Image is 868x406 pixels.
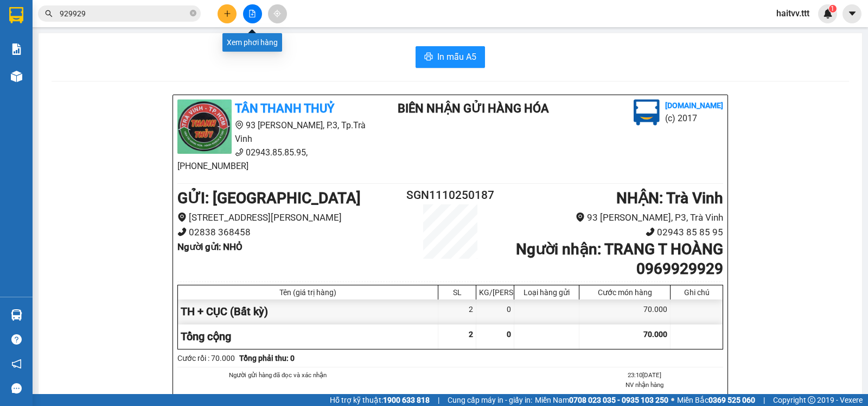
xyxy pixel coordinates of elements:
[709,396,755,404] strong: 0369 525 060
[45,10,53,17] span: search
[479,288,511,297] div: KG/[PERSON_NAME]
[665,111,723,125] li: (c) 2017
[808,396,815,404] span: copyright
[768,7,818,20] span: haitvv.ttt
[11,309,22,321] img: warehouse-icon
[243,4,262,23] button: file-add
[829,5,837,13] sup: 1
[177,352,235,364] div: Cước rồi : 70.000
[476,299,514,324] div: 0
[11,334,22,345] span: question-circle
[177,146,379,173] li: 02943.85.85.95, [PHONE_NUMBER]
[646,227,655,236] span: phone
[677,394,755,406] span: Miền Bắc
[177,225,405,240] li: 02838 368458
[643,330,667,339] span: 70.000
[469,330,473,339] span: 2
[177,241,242,252] b: Người gửi : NHỎ
[441,288,473,297] div: SL
[177,189,361,207] b: GỬI : [GEOGRAPHIC_DATA]
[416,46,485,68] button: printerIn mẫu A5
[671,398,674,402] span: ⚪️
[405,186,496,204] h2: SGN1110250187
[582,288,667,297] div: Cước món hàng
[11,383,22,393] span: message
[199,370,356,380] li: Người gửi hàng đã đọc và xác nhận
[60,8,188,20] input: Tìm tên, số ĐT hoặc mã đơn
[634,99,660,126] img: logo.jpg
[535,394,668,406] span: Miền Nam
[579,299,671,324] div: 70.000
[424,52,433,63] span: printer
[496,225,723,240] li: 02943 85 85 95
[438,394,439,406] span: |
[239,354,295,363] b: Tổng phải thu: 0
[843,4,861,23] button: caret-down
[181,288,435,297] div: Tên (giá trị hàng)
[178,299,438,324] div: TH + CỤC (Bất kỳ)
[673,288,720,297] div: Ghi chú
[190,10,196,16] span: close-circle
[268,4,287,23] button: aim
[438,299,476,324] div: 2
[11,71,22,82] img: warehouse-icon
[823,9,833,18] img: icon-new-feature
[847,9,857,18] span: caret-down
[177,213,187,222] span: environment
[181,330,231,343] span: Tổng cộng
[398,102,549,115] b: BIÊN NHẬN GỬI HÀNG HÓA
[576,213,585,222] span: environment
[330,394,430,406] span: Hỗ trợ kỹ thuật:
[616,189,723,207] b: NHẬN : Trà Vinh
[235,148,244,157] span: phone
[190,9,196,19] span: close-circle
[507,330,511,339] span: 0
[11,359,22,369] span: notification
[448,394,532,406] span: Cung cấp máy in - giấy in:
[273,10,281,17] span: aim
[566,380,723,390] li: NV nhận hàng
[516,240,723,278] b: Người nhận : TRANG T HOÀNG 0969929929
[517,288,576,297] div: Loại hàng gửi
[224,10,231,17] span: plus
[177,99,232,154] img: logo.jpg
[496,210,723,225] li: 93 [PERSON_NAME], P3, Trà Vinh
[11,43,22,55] img: solution-icon
[177,210,405,225] li: [STREET_ADDRESS][PERSON_NAME]
[177,227,187,236] span: phone
[569,396,668,404] strong: 0708 023 035 - 0935 103 250
[763,394,765,406] span: |
[235,102,334,115] b: TÂN THANH THUỶ
[665,101,723,110] b: [DOMAIN_NAME]
[177,118,379,146] li: 93 [PERSON_NAME], P.3, Tp.Trà Vinh
[9,7,23,23] img: logo-vxr
[831,5,834,13] span: 1
[383,396,430,404] strong: 1900 633 818
[248,10,256,17] span: file-add
[235,121,244,129] span: environment
[218,4,237,23] button: plus
[437,50,476,64] span: In mẫu A5
[566,370,723,380] li: 23:10[DATE]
